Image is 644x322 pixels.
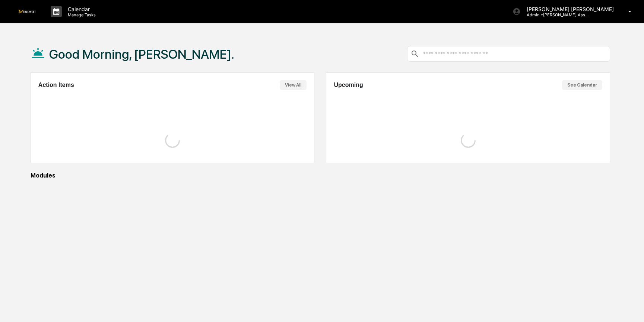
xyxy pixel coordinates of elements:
p: Admin • [PERSON_NAME] Asset Management [521,12,590,17]
div: Modules [31,172,610,179]
button: View All [280,80,307,90]
p: Calendar [62,6,99,12]
h2: Upcoming [334,82,363,88]
h1: Good Morning, [PERSON_NAME]. [49,47,234,62]
p: [PERSON_NAME] [PERSON_NAME] [521,6,618,12]
h2: Action Items [38,82,74,88]
button: See Calendar [562,80,602,90]
img: logo [18,10,36,13]
p: Manage Tasks [62,12,99,17]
